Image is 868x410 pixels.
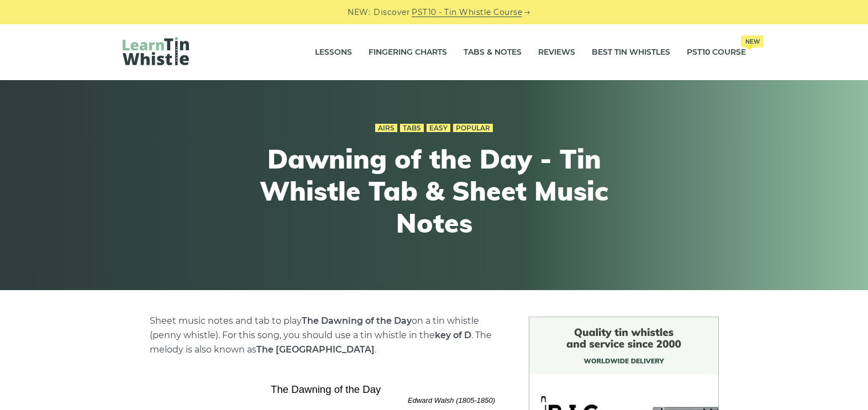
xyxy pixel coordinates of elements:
[123,37,189,65] img: LearnTinWhistle.com
[464,39,522,66] a: Tabs & Notes
[435,330,471,340] strong: key of D
[375,124,397,133] a: Airs
[538,39,575,66] a: Reviews
[741,35,764,48] span: New
[453,124,493,133] a: Popular
[369,39,447,66] a: Fingering Charts
[592,39,670,66] a: Best Tin Whistles
[231,143,638,239] h1: Dawning of the Day - Tin Whistle Tab & Sheet Music Notes
[427,124,450,133] a: Easy
[687,39,746,66] a: PST10 CourseNew
[315,39,352,66] a: Lessons
[302,316,412,326] strong: The Dawning of the Day
[150,314,502,357] p: Sheet music notes and tab to play on a tin whistle (penny whistle). For this song, you should use...
[256,344,375,355] strong: The [GEOGRAPHIC_DATA]
[400,124,424,133] a: Tabs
